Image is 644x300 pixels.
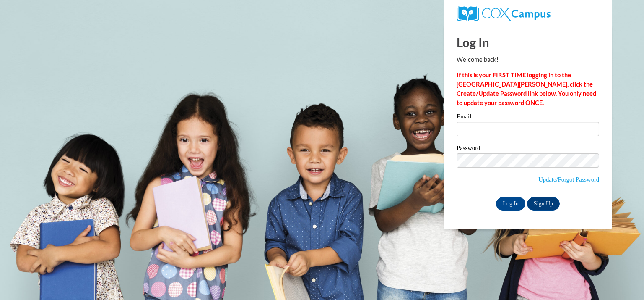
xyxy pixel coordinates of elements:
[457,113,599,122] label: Email
[538,176,599,183] a: Update/Forgot Password
[457,6,599,21] a: COX Campus
[457,71,596,106] strong: If this is your FIRST TIME logging in to the [GEOGRAPHIC_DATA][PERSON_NAME], click the Create/Upd...
[496,197,525,211] input: Log In
[527,197,560,211] a: Sign Up
[457,6,551,21] img: COX Campus
[457,34,599,51] h1: Log In
[457,55,599,64] p: Welcome back!
[457,145,599,153] label: Password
